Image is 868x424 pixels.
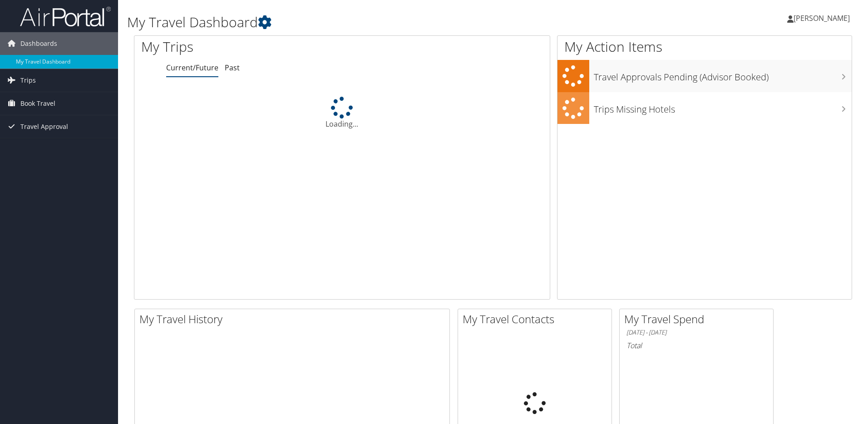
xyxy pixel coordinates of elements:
[20,115,68,138] span: Travel Approval
[20,32,57,55] span: Dashboards
[127,13,615,32] h1: My Travel Dashboard
[557,37,852,56] h1: My Action Items
[626,328,766,337] h6: [DATE] - [DATE]
[139,311,449,327] h2: My Travel History
[794,13,850,23] span: [PERSON_NAME]
[225,63,240,73] a: Past
[20,92,55,115] span: Book Travel
[624,311,773,327] h2: My Travel Spend
[20,69,36,92] span: Trips
[787,5,859,32] a: [PERSON_NAME]
[134,97,550,129] div: Loading...
[594,99,852,116] h3: Trips Missing Hotels
[594,66,852,84] h3: Travel Approvals Pending (Advisor Booked)
[557,60,852,92] a: Travel Approvals Pending (Advisor Booked)
[20,6,111,27] img: airportal-logo.png
[557,92,852,124] a: Trips Missing Hotels
[626,340,766,350] h6: Total
[463,311,612,327] h2: My Travel Contacts
[166,63,218,73] a: Current/Future
[141,37,370,56] h1: My Trips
